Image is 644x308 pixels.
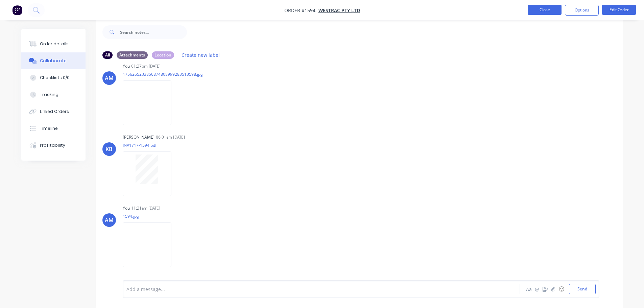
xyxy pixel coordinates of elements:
[117,51,148,59] div: Attachments
[284,7,318,14] span: Order #1594 -
[156,134,185,140] div: 06:01am [DATE]
[40,125,58,132] div: Timeline
[40,41,69,47] div: Order details
[525,285,533,293] button: Aa
[557,285,566,293] button: ☺
[12,5,22,15] img: Factory
[123,63,130,69] div: You
[102,51,113,59] div: All
[21,52,86,69] button: Collaborate
[21,69,86,86] button: Checklists 0/0
[123,213,178,219] p: 1594.jpg
[21,120,86,137] button: Timeline
[123,142,178,148] p: INV1717-1594.pdf
[533,285,541,293] button: @
[21,137,86,154] button: Profitability
[131,205,160,211] div: 11:21am [DATE]
[120,25,187,39] input: Search notes...
[318,7,360,14] a: WesTrac Pty Ltd
[565,5,599,16] button: Options
[152,51,174,59] div: Location
[21,103,86,120] button: Linked Orders
[105,216,114,224] div: AM
[40,92,58,98] div: Tracking
[123,134,154,140] div: [PERSON_NAME]
[123,71,203,77] p: 1756265203856874808999283513598.jpg
[602,5,636,15] button: Edit Order
[21,86,86,103] button: Tracking
[40,109,69,115] div: Linked Orders
[40,75,70,81] div: Checklists 0/0
[178,50,223,60] button: Create new label
[123,205,130,211] div: You
[569,284,596,294] button: Send
[105,74,114,82] div: AM
[21,35,86,52] button: Order details
[105,145,113,153] div: KB
[528,5,562,15] button: Close
[40,58,67,64] div: Collaborate
[40,142,65,148] div: Profitability
[131,63,161,69] div: 01:27pm [DATE]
